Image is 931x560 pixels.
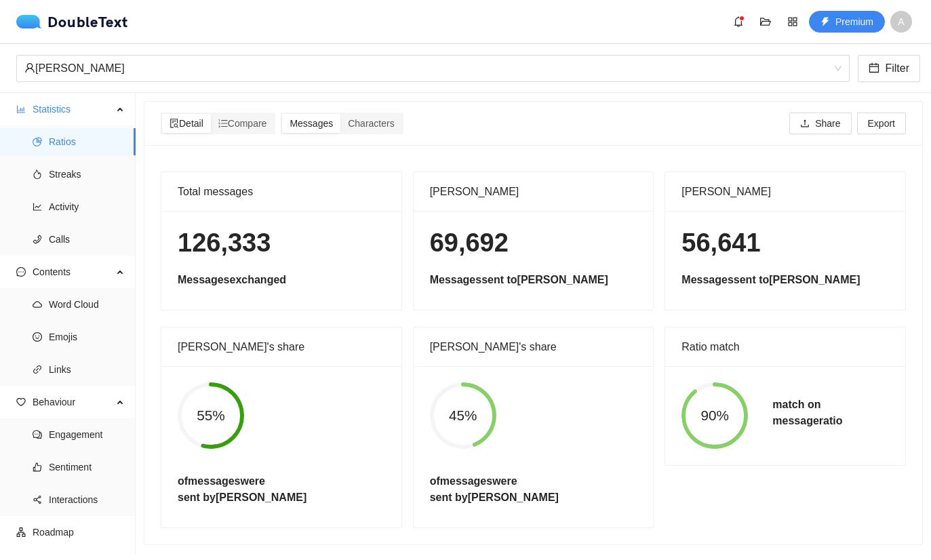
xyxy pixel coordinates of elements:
[681,227,889,259] h1: 56,641
[681,272,889,288] h5: Messages sent to [PERSON_NAME]
[755,11,776,33] button: folder-open
[33,96,113,123] span: Statistics
[33,202,42,212] span: line-chart
[170,118,203,129] span: Detail
[49,128,125,155] span: Ratios
[430,272,637,288] h5: Messages sent to [PERSON_NAME]
[815,116,840,131] span: Share
[16,397,26,407] span: heart
[430,327,637,366] div: [PERSON_NAME]'s share
[783,16,803,27] span: appstore
[178,227,385,259] h1: 126,333
[24,56,829,81] div: [PERSON_NAME]
[885,60,909,77] span: Filter
[782,11,804,33] button: appstore
[49,486,125,513] span: Interactions
[49,161,125,188] span: Streaks
[789,113,851,134] button: uploadShare
[430,409,496,423] span: 45%
[430,473,559,506] h5: of messages were sent by [PERSON_NAME]
[178,473,306,506] h5: of messages were sent by [PERSON_NAME]
[24,56,841,81] span: Annabelle L
[218,118,267,129] span: Compare
[49,193,125,220] span: Activity
[49,356,125,383] span: Links
[809,11,885,33] button: thunderboltPremium
[430,172,637,211] div: [PERSON_NAME]
[16,104,26,114] span: bar-chart
[800,119,810,129] span: upload
[681,327,889,366] div: Ratio match
[728,16,749,27] span: bell
[16,267,26,277] span: message
[33,519,125,546] span: Roadmap
[16,15,47,28] img: logo
[178,172,385,211] div: Total messages
[290,118,333,129] span: Messages
[49,291,125,318] span: Word Cloud
[820,17,830,28] span: thunderbolt
[33,235,42,244] span: phone
[33,169,42,179] span: fire
[772,397,842,429] h5: match on message ratio
[755,16,776,27] span: folder-open
[16,15,128,28] a: logoDoubleText
[49,226,125,253] span: Calls
[681,172,889,211] div: [PERSON_NAME]
[16,15,128,28] div: DoubleText
[858,55,920,82] button: calendarFilter
[170,119,179,128] span: file-search
[33,300,42,309] span: cloud
[728,11,749,33] button: bell
[33,332,42,342] span: smile
[857,113,906,134] button: Export
[869,62,879,75] span: calendar
[33,258,113,285] span: Contents
[178,272,385,288] h5: Messages exchanged
[898,11,904,33] span: A
[218,119,228,128] span: ordered-list
[49,421,125,448] span: Engagement
[33,137,42,146] span: pie-chart
[24,62,35,73] span: user
[178,327,385,366] div: [PERSON_NAME]'s share
[835,14,873,29] span: Premium
[430,227,637,259] h1: 69,692
[33,430,42,439] span: comment
[49,323,125,351] span: Emojis
[33,365,42,374] span: link
[178,409,244,423] span: 55%
[33,388,113,416] span: Behaviour
[16,527,26,537] span: apartment
[33,462,42,472] span: like
[681,409,748,423] span: 90%
[348,118,394,129] span: Characters
[49,454,125,481] span: Sentiment
[868,116,895,131] span: Export
[33,495,42,504] span: share-alt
